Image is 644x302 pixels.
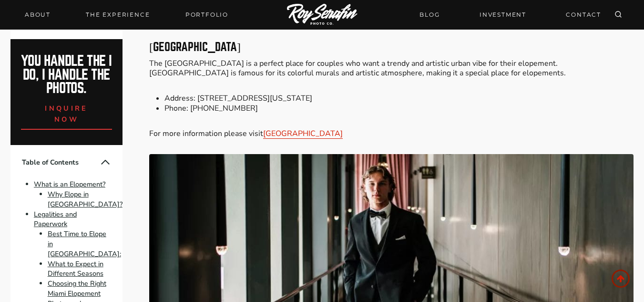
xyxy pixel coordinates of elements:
nav: Primary Navigation [19,8,234,21]
a: What to Expect in Different Seasons [48,259,103,279]
a: Best Time to Elope in [GEOGRAPHIC_DATA]: [48,229,121,259]
a: CONTACT [560,6,607,23]
a: INVESTMENT [474,6,532,23]
li: Phone: [PHONE_NUMBER] [164,104,634,114]
li: Address: [STREET_ADDRESS][US_STATE] [164,94,634,104]
h3: [GEOGRAPHIC_DATA] [149,42,634,53]
button: View Search Form [612,8,625,21]
img: Logo of Roy Serafin Photo Co., featuring stylized text in white on a light background, representi... [287,4,358,26]
p: For more information please visit [149,129,634,139]
h2: You handle the i do, I handle the photos. [21,54,112,95]
a: Legalities and Paperwork [34,209,77,229]
span: inquire now [45,104,88,124]
a: [GEOGRAPHIC_DATA] [263,128,343,139]
span: Table of Contents [22,157,100,167]
a: Scroll to top [612,270,630,288]
p: The [GEOGRAPHIC_DATA] is a perfect place for couples who want a trendy and artistic urban vibe fo... [149,59,634,79]
a: inquire now [21,95,112,130]
a: Portfolio [180,8,234,21]
a: About [19,8,56,21]
a: What is an Elopement? [34,179,105,189]
nav: Secondary Navigation [414,6,607,23]
a: BLOG [414,6,445,23]
a: Why Elope in [GEOGRAPHIC_DATA]? [48,189,123,209]
a: THE EXPERIENCE [80,8,155,21]
button: Collapse Table of Contents [100,156,111,168]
